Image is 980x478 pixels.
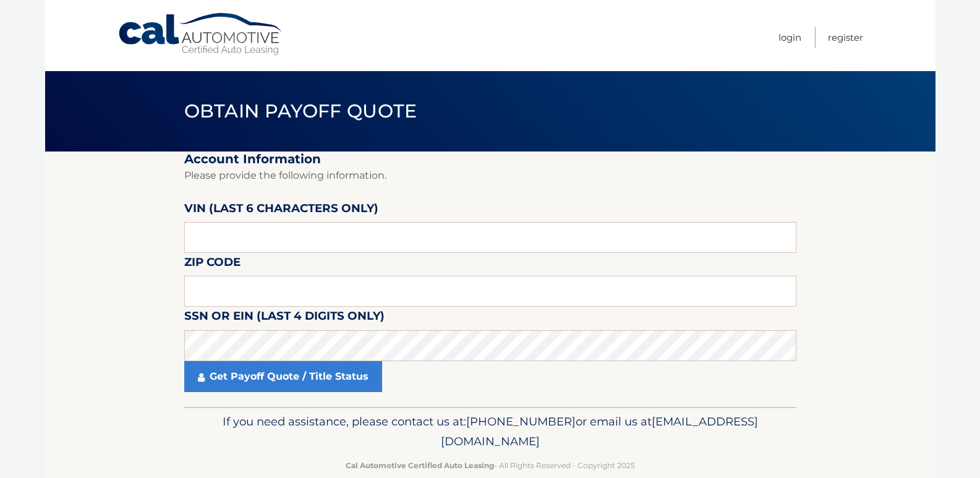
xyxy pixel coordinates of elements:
label: SSN or EIN (last 4 digits only) [184,307,385,330]
span: Obtain Payoff Quote [184,100,417,122]
p: - All Rights Reserved - Copyright 2025 [192,459,788,472]
strong: Cal Automotive Certified Auto Leasing [346,461,494,470]
a: Cal Automotive [117,12,284,56]
label: Zip Code [184,253,241,276]
a: Login [778,27,801,48]
a: Get Payoff Quote / Title Status [184,361,382,392]
a: Register [828,27,863,48]
p: Please provide the following information. [184,167,796,184]
label: VIN (last 6 characters only) [184,199,378,222]
span: [PHONE_NUMBER] [466,414,576,429]
h2: Account Information [184,152,796,167]
p: If you need assistance, please contact us at: or email us at [192,412,788,451]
